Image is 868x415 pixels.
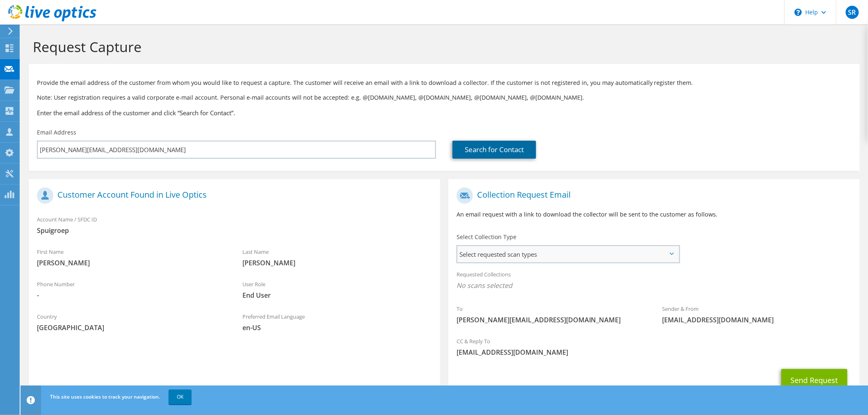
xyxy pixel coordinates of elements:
[846,6,859,19] span: SR
[29,308,234,336] div: Country
[29,243,234,271] div: First Name
[234,243,440,271] div: Last Name
[37,323,226,332] span: [GEOGRAPHIC_DATA]
[37,108,852,117] h3: Enter the email address of the customer and click “Search for Contact”.
[33,38,852,55] h1: Request Capture
[662,315,851,324] span: [EMAIL_ADDRESS][DOMAIN_NAME]
[37,128,76,137] label: Email Address
[457,315,646,324] span: [PERSON_NAME][EMAIL_ADDRESS][DOMAIN_NAME]
[457,233,516,241] label: Select Collection Type
[29,276,234,304] div: Phone Number
[457,281,852,290] span: No scans selected
[37,187,428,204] h1: Customer Account Found in Live Optics
[242,323,432,332] span: en-US
[452,141,536,159] a: Search for Contact
[242,258,432,267] span: [PERSON_NAME]
[37,93,852,102] p: Note: User registration requires a valid corporate e-mail account. Personal e-mail accounts will ...
[457,246,679,262] span: Select requested scan types
[448,300,654,328] div: To
[37,226,432,235] span: Spuigroep
[795,9,802,16] svg: \n
[37,291,226,300] span: -
[29,211,440,239] div: Account Name / SFDC ID
[37,258,226,267] span: [PERSON_NAME]
[448,266,860,296] div: Requested Collections
[50,393,160,400] span: This site uses cookies to track your navigation.
[234,276,440,304] div: User Role
[781,369,847,391] button: Send Request
[457,348,852,357] span: [EMAIL_ADDRESS][DOMAIN_NAME]
[448,333,860,361] div: CC & Reply To
[234,308,440,336] div: Preferred Email Language
[457,210,852,219] p: An email request with a link to download the collector will be sent to the customer as follows.
[37,78,852,87] p: Provide the email address of the customer from whom you would like to request a capture. The cust...
[242,291,432,300] span: End User
[169,390,192,404] a: OK
[654,300,859,328] div: Sender & From
[457,187,847,204] h1: Collection Request Email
